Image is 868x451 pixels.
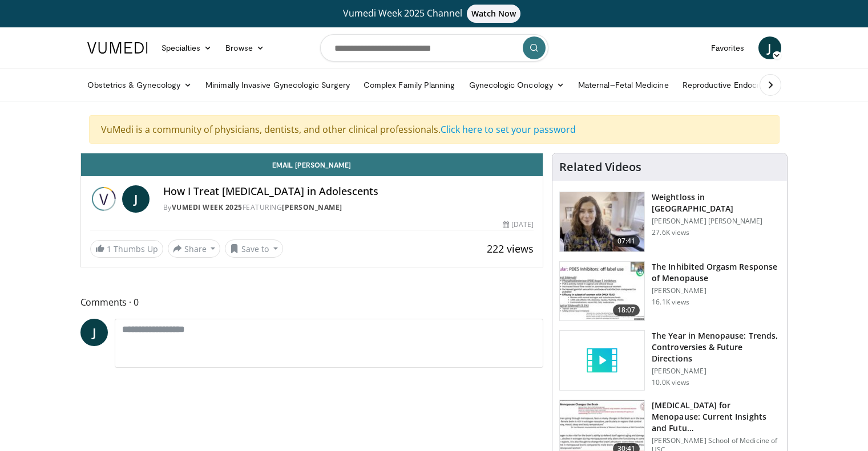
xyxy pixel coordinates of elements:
[199,74,357,96] a: Minimally Invasive Gynecologic Surgery
[441,123,576,136] a: Click here to set your password
[89,5,780,23] a: Vumedi Week 2025 ChannelWatch Now
[107,243,111,254] span: 1
[652,228,689,237] p: 27.6K views
[467,5,521,23] span: Watch Now
[559,330,780,391] a: The Year in Menopause: Trends, Controversies & Future Directions [PERSON_NAME] 10.0K views
[163,185,534,198] h4: How I Treat [MEDICAL_DATA] in Adolescents
[282,202,342,212] a: [PERSON_NAME]
[163,202,534,213] div: By FEATURING
[676,74,867,96] a: Reproductive Endocrinology & [MEDICAL_DATA]
[503,220,534,230] div: [DATE]
[652,400,780,434] h3: [MEDICAL_DATA] for Menopause: Current Insights and Futu…
[81,153,543,176] a: Email [PERSON_NAME]
[172,202,243,212] a: Vumedi Week 2025
[560,192,644,251] img: 9983fed1-7565-45be-8934-aef1103ce6e2.150x105_q85_crop-smart_upscale.jpg
[652,286,780,295] p: [PERSON_NAME]
[613,235,640,247] span: 07:41
[652,378,689,387] p: 10.0K views
[225,239,283,258] button: Save to
[90,240,163,258] a: 1 Thumbs Up
[559,261,780,322] a: 18:07 The Inhibited Orgasm Response of Menopause [PERSON_NAME] 16.1K views
[90,185,118,213] img: Vumedi Week 2025
[80,295,544,310] span: Comments 0
[219,36,271,59] a: Browse
[652,298,689,307] p: 16.1K views
[704,36,752,59] a: Favorites
[559,160,641,174] h4: Related Videos
[559,192,780,252] a: 07:41 Weightloss in [GEOGRAPHIC_DATA] [PERSON_NAME] [PERSON_NAME] 27.6K views
[89,115,780,144] div: VuMedi is a community of physicians, dentists, and other clinical professionals.
[652,367,780,376] p: [PERSON_NAME]
[652,261,780,284] h3: The Inhibited Orgasm Response of Menopause
[155,36,219,59] a: Specialties
[320,34,548,62] input: Search topics, interventions
[652,330,780,364] h3: The Year in Menopause: Trends, Controversies & Future Directions
[560,331,644,390] img: video_placeholder_short.svg
[652,217,780,226] p: [PERSON_NAME] [PERSON_NAME]
[462,74,571,96] a: Gynecologic Oncology
[80,74,199,96] a: Obstetrics & Gynecology
[87,42,148,54] img: VuMedi Logo
[613,304,640,316] span: 18:07
[758,36,781,59] a: J
[80,319,108,346] a: J
[487,242,534,255] span: 222 views
[560,262,644,321] img: 283c0f17-5e2d-42ba-a87c-168d447cdba4.150x105_q85_crop-smart_upscale.jpg
[652,192,780,214] h3: Weightloss in [GEOGRAPHIC_DATA]
[122,185,150,213] a: J
[357,74,462,96] a: Complex Family Planning
[168,239,221,258] button: Share
[571,74,676,96] a: Maternal–Fetal Medicine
